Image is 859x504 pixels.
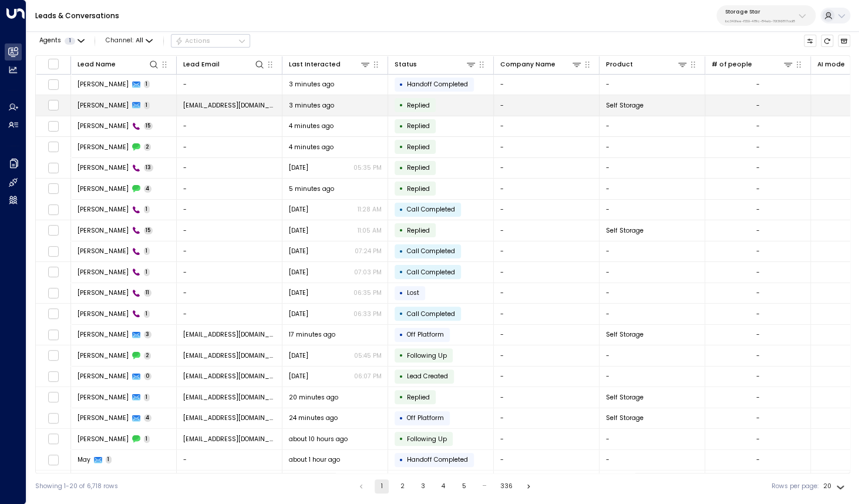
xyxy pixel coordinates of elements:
p: 06:35 PM [353,288,382,297]
span: Sep 02, 2025 [289,247,308,256]
span: All [136,37,143,44]
div: • [399,77,403,92]
div: - [756,163,760,172]
span: Call Completed [407,268,455,277]
td: - [599,75,705,95]
span: about 10 hours ago [289,435,348,443]
div: - [756,226,760,235]
p: 06:33 PM [353,310,382,318]
span: 1 [144,435,150,443]
span: Alex Beckstead [78,143,129,152]
td: - [599,179,705,199]
span: 1 [144,80,150,88]
td: - [177,158,282,179]
td: - [494,325,599,345]
span: Self Storage [606,101,644,110]
button: Archived Leads [838,35,851,48]
span: Self Storage [606,330,644,339]
div: Last Interacted [289,59,371,70]
div: 20 [823,479,847,493]
span: Elba Hernandez [78,184,129,193]
button: Go to next page [521,479,535,493]
p: 07:24 PM [355,247,382,256]
span: Off Platform [407,414,444,422]
label: Rows per page: [772,482,818,491]
button: Storage Starbc340fee-f559-48fc-84eb-70f3f6817ad8 [716,5,816,26]
span: 24 minutes ago [289,414,338,422]
button: Go to page 2 [395,479,409,493]
span: 4 minutes ago [289,143,334,152]
span: Self Storage [606,414,644,422]
td: - [599,367,705,387]
td: - [494,158,599,179]
td: - [599,345,705,366]
div: • [399,369,403,384]
td: - [494,220,599,241]
button: page 1 [375,479,389,493]
span: Zacaira Williams [78,372,129,381]
span: Toggle select row [48,120,59,132]
span: Aug 08, 2025 [289,163,308,172]
span: Toggle select row [48,162,59,173]
button: Go to page 336 [498,479,515,493]
span: Channel: [102,35,156,47]
span: Self Storage [606,226,644,235]
span: 15 [144,122,153,130]
span: Refresh [821,35,834,48]
div: • [399,98,403,113]
span: Toggle select row [48,287,59,298]
span: 13 [144,164,154,172]
div: • [399,348,403,363]
div: • [399,223,403,238]
span: Canelionwilliams@gmail.com [183,330,276,339]
span: Sep 02, 2025 [289,310,308,318]
p: 05:45 PM [354,351,382,360]
td: - [494,471,599,491]
span: Alex [78,80,129,89]
span: Replied [407,184,430,193]
td: - [177,137,282,157]
span: Replied [407,143,430,152]
span: David Chavez [78,435,129,443]
td: - [177,283,282,304]
td: - [494,450,599,471]
td: - [177,262,282,283]
span: Lost [407,288,419,297]
td: - [599,283,705,304]
span: Elba Hernandez [78,268,129,277]
span: Zacaira Williams [78,351,129,360]
td: - [177,450,282,471]
div: # of people [712,59,794,70]
button: Agents1 [35,35,87,47]
span: Toggle select row [48,79,59,90]
p: 05:35 PM [353,163,382,172]
td: - [494,367,599,387]
div: • [399,160,403,176]
td: - [494,262,599,283]
div: • [399,139,403,154]
div: - [756,101,760,110]
span: 1 [106,456,112,463]
span: Toggle select row [48,204,59,215]
span: Agents [39,38,61,44]
span: Yesterday [289,226,308,235]
span: Elba Hernandez [78,310,129,318]
td: - [494,116,599,137]
p: 11:28 AM [358,205,382,214]
span: Toggle select row [48,267,59,278]
td: - [599,241,705,262]
td: - [599,200,705,220]
span: 1 [144,394,150,401]
p: Storage Star [725,8,795,15]
span: 1 [144,206,150,213]
div: Showing 1-20 of 6,718 rows [35,482,118,491]
div: • [399,181,403,196]
div: - [756,393,760,402]
td: - [494,241,599,262]
td: - [599,116,705,137]
div: Last Interacted [289,59,341,70]
span: Call Completed [407,205,455,214]
p: 06:07 PM [354,372,382,381]
div: - [756,80,760,89]
span: Handoff Completed [407,80,468,89]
